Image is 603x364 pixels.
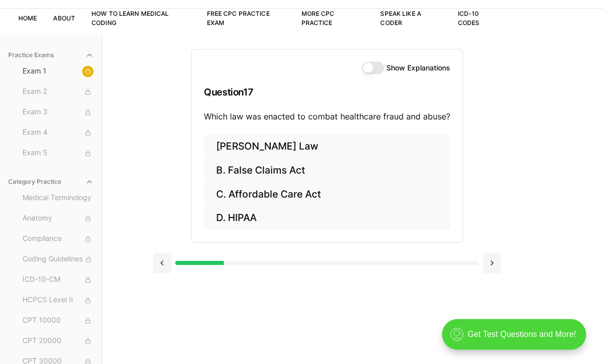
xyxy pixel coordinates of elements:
button: B. False Claims Act [204,159,450,183]
h3: Question 17 [204,77,450,107]
span: HCPCS Level II [22,295,94,306]
a: Speak Like a Coder [380,10,421,27]
button: Coding Guidelines [18,251,98,268]
button: C. Affordable Care Act [204,182,450,206]
span: Exam 4 [22,127,94,138]
span: Coding Guidelines [22,254,94,265]
button: D. HIPAA [204,206,450,230]
a: More CPC Practice [301,10,335,27]
button: CPT 10000 [18,312,98,329]
button: Medical Terminology [18,190,98,206]
span: CPT 20000 [22,335,94,347]
span: Exam 1 [22,66,94,77]
button: ICD-10-CM [18,272,98,288]
button: Practice Exams [4,47,98,63]
button: Anatomy [18,210,98,227]
span: Exam 3 [22,107,94,118]
button: Exam 2 [18,84,98,100]
button: Exam 5 [18,145,98,161]
span: ICD-10-CM [22,274,94,285]
button: Compliance [18,231,98,247]
span: Medical Terminology [22,192,94,204]
label: Show Explanations [386,64,450,71]
button: HCPCS Level II [18,292,98,308]
span: Anatomy [22,213,94,224]
span: Exam 2 [22,86,94,98]
p: Which law was enacted to combat healthcare fraud and abuse? [204,110,450,123]
a: About [53,14,75,22]
a: How to Learn Medical Coding [91,10,169,27]
button: Exam 4 [18,125,98,141]
span: CPT 10000 [22,315,94,326]
iframe: portal-trigger [433,314,603,364]
button: Category Practice [4,174,98,190]
a: Home [18,14,37,22]
button: Exam 3 [18,104,98,120]
a: Free CPC Practice Exam [207,10,270,27]
button: CPT 20000 [18,333,98,349]
a: ICD-10 Codes [458,10,480,27]
button: Exam 1 [18,63,98,80]
span: Compliance [22,233,94,245]
button: [PERSON_NAME] Law [204,135,450,159]
span: Exam 5 [22,148,94,159]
